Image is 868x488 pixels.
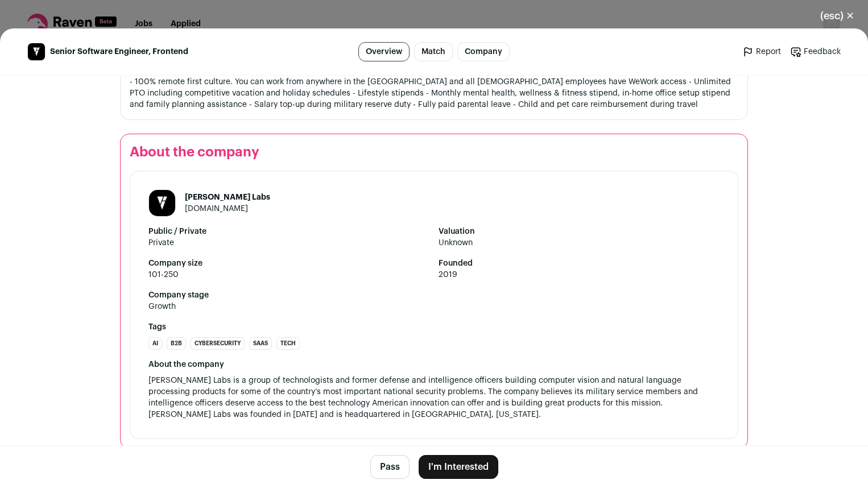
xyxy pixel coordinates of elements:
[148,269,429,280] span: 101-250
[148,290,720,301] strong: Company stage
[276,337,300,350] li: Tech
[130,143,738,162] h2: About the company
[148,377,700,419] span: [PERSON_NAME] Labs is a group of technologists and former defense and intelligence officers build...
[148,258,429,269] strong: Company size
[148,359,720,370] div: About the company
[149,190,175,216] img: b3279e0e6460b096a9330fd6a30c85e15ada1bc48e2a0c6c2bfa3ecfbcfa7938.jpg
[457,42,510,61] a: Company
[148,337,162,350] li: AI
[249,337,272,350] li: SaaS
[130,65,738,110] p: We’re proud to offer competitive benefits that support our employees. Some key highlights of our ...
[167,337,186,350] li: B2B
[358,42,410,61] a: Overview
[439,258,720,269] strong: Founded
[370,455,410,479] button: Pass
[28,43,45,60] img: b3279e0e6460b096a9330fd6a30c85e15ada1bc48e2a0c6c2bfa3ecfbcfa7938.jpg
[439,226,720,237] strong: Valuation
[148,237,429,249] span: Private
[50,46,188,57] span: Senior Software Engineer, Frontend
[419,455,498,479] button: I'm Interested
[185,192,270,203] h1: [PERSON_NAME] Labs
[185,205,248,213] a: [DOMAIN_NAME]
[790,46,841,57] a: Feedback
[439,237,720,249] span: Unknown
[742,46,781,57] a: Report
[191,337,245,350] li: Cybersecurity
[148,321,720,333] strong: Tags
[414,42,453,61] a: Match
[439,269,720,280] span: 2019
[148,226,429,237] strong: Public / Private
[148,301,176,312] div: Growth
[807,3,868,28] button: Close modal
